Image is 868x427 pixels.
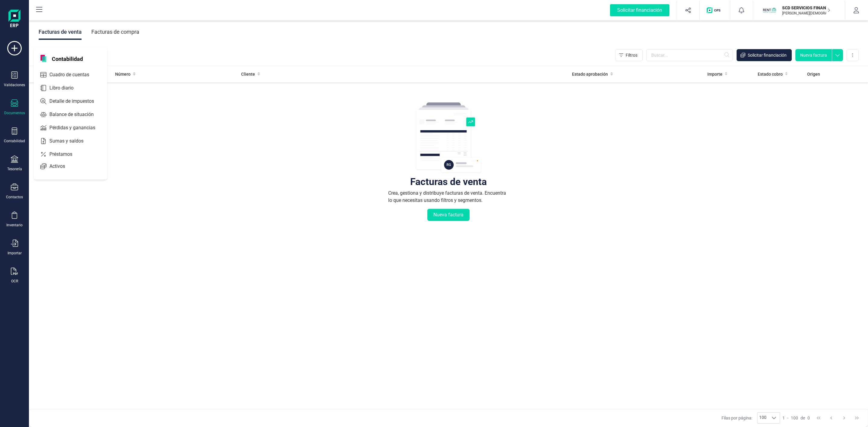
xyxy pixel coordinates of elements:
button: First Page [813,412,824,424]
span: 100 [757,413,768,423]
div: Facturas de venta [39,24,82,40]
p: SCD SERVICIOS FINANCIEROS SL [782,5,830,11]
span: Sumas y saldos [47,137,94,145]
div: Documentos [4,111,25,115]
span: 100 [791,415,798,421]
div: Tesorería [7,167,22,171]
img: img-empty-table.svg [415,102,482,174]
span: Estado aprobación [572,71,608,77]
span: Solicitar financiación [748,52,787,58]
p: [PERSON_NAME][DEMOGRAPHIC_DATA][DEMOGRAPHIC_DATA] [782,11,830,16]
span: Contabilidad [48,55,86,62]
span: Número [115,71,131,77]
span: Préstamos [47,151,83,158]
img: Logo de OPS [707,7,723,13]
button: Nueva factura [795,49,832,61]
span: Cuadro de cuentas [47,71,100,78]
div: - [782,415,810,421]
img: Logo Finanedi [8,10,20,29]
button: Previous Page [826,412,837,424]
button: Next Page [838,412,850,424]
span: Filtros [626,52,637,58]
button: Nueva factura [427,209,470,221]
div: Crea, gestiona y distribuye facturas de venta. Encuentra lo que necesitas usando filtros y segmen... [388,190,509,204]
div: Validaciones [4,83,25,87]
span: Cliente [241,71,255,77]
span: de [800,415,805,421]
button: Last Page [851,412,863,424]
span: Activos [47,163,76,170]
span: 1 [782,415,785,421]
div: Contabilidad [4,139,25,143]
span: Importe [707,71,722,77]
button: Filtros [615,49,643,61]
button: Solicitar financiación [737,49,792,61]
div: Solicitar financiación [610,4,669,16]
div: Facturas de venta [410,179,487,185]
div: Importar [8,251,22,256]
img: SC [763,4,776,17]
div: Contactos [6,195,23,199]
div: OCR [11,279,18,284]
button: SCSCD SERVICIOS FINANCIEROS SL[PERSON_NAME][DEMOGRAPHIC_DATA][DEMOGRAPHIC_DATA] [760,1,838,20]
div: Inventario [6,223,23,228]
button: Solicitar financiación [603,1,677,20]
button: Logo de OPS [703,1,726,20]
span: Libro diario [47,84,84,92]
span: Estado cobro [758,71,783,77]
div: Filas por página: [722,412,780,424]
div: Facturas de compra [91,24,139,40]
input: Buscar... [646,49,733,61]
span: Detalle de impuestos [47,98,105,105]
span: Balance de situación [47,111,105,118]
span: Pérdidas y ganancias [47,124,106,131]
span: Origen [807,71,820,77]
span: 0 [807,415,810,421]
